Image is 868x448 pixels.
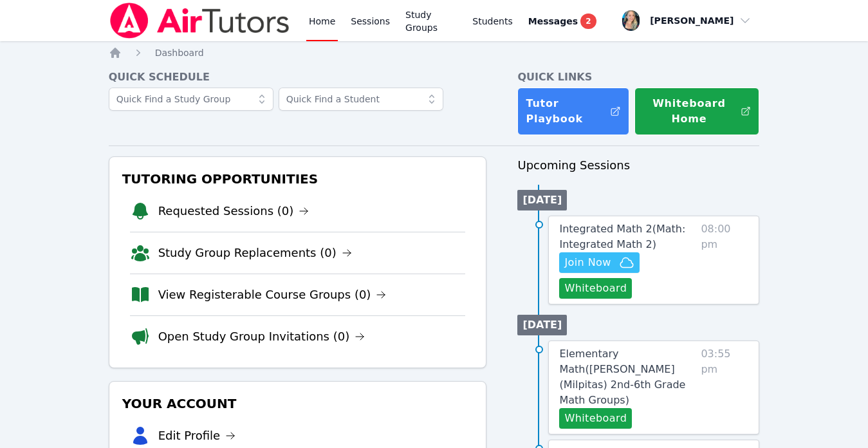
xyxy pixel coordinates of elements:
[559,252,639,273] button: Join Now
[120,392,476,415] h3: Your Account
[559,278,632,299] button: Whiteboard
[559,221,696,252] a: Integrated Math 2(Math: Integrated Math 2)
[701,221,748,299] span: 08:00 pm
[559,346,696,408] a: Elementary Math([PERSON_NAME] (Milpitas) 2nd-6th Grade Math Groups)
[559,408,632,429] button: Whiteboard
[517,88,629,135] a: Tutor Playbook
[279,88,443,111] input: Quick Find a Student
[634,88,759,135] button: Whiteboard Home
[517,70,759,85] h4: Quick Links
[109,88,273,111] input: Quick Find a Study Group
[528,15,578,28] span: Messages
[155,48,204,58] span: Dashboard
[564,255,611,270] span: Join Now
[109,70,487,85] h4: Quick Schedule
[109,3,291,39] img: Air Tutors
[517,315,567,335] li: [DATE]
[120,167,476,191] h3: Tutoring Opportunities
[580,14,596,29] span: 2
[158,427,236,445] a: Edit Profile
[158,202,309,220] a: Requested Sessions (0)
[155,46,204,59] a: Dashboard
[158,244,352,262] a: Study Group Replacements (0)
[517,156,759,174] h3: Upcoming Sessions
[701,346,748,429] span: 03:55 pm
[517,190,567,210] li: [DATE]
[109,46,760,59] nav: Breadcrumb
[158,286,387,304] a: View Registerable Course Groups (0)
[559,223,685,250] span: Integrated Math 2 ( Math: Integrated Math 2 )
[559,348,685,406] span: Elementary Math ( [PERSON_NAME] (Milpitas) 2nd-6th Grade Math Groups )
[158,328,365,346] a: Open Study Group Invitations (0)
